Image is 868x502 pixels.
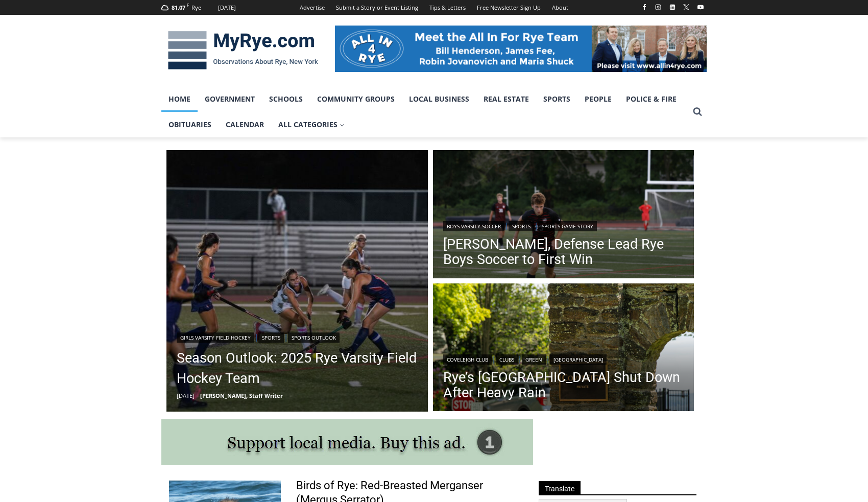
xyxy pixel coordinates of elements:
a: Read More Cox, Defense Lead Rye Boys Soccer to First Win [433,150,694,281]
a: Government [198,86,262,112]
a: Real Estate [476,86,536,112]
span: F [187,2,189,8]
span: – [197,392,200,399]
a: Sports [258,332,284,343]
a: Community Groups [310,86,402,112]
a: Read More Season Outlook: 2025 Rye Varsity Field Hockey Team [166,150,428,412]
a: People [577,86,619,112]
div: | | [443,219,684,231]
img: (PHOTO: Rye Boys Soccer's Lex Cox (#23) dribbling againt Tappan Zee on Thursday, September 4. Cre... [433,150,694,281]
a: Obituaries [161,112,219,137]
a: Calendar [219,112,271,137]
img: All in for Rye [335,26,707,71]
img: (PHOTO: Rye Varsity Field Hockey Head Coach Kelly Vegliante has named senior captain Kate Morreal... [166,150,428,412]
a: Sports Game Story [538,221,597,231]
a: Coveleigh Club [443,354,492,365]
time: [DATE] [177,392,195,399]
a: [GEOGRAPHIC_DATA] [550,354,607,365]
a: Local Business [402,86,476,112]
a: Linkedin [666,1,679,13]
a: Sports Outlook [288,332,340,343]
a: Facebook [638,1,650,13]
a: Instagram [652,1,664,13]
a: Rye’s [GEOGRAPHIC_DATA] Shut Down After Heavy Rain [443,370,684,400]
a: [PERSON_NAME], Defense Lead Rye Boys Soccer to First Win [443,236,684,267]
a: Sports [509,221,534,231]
a: Girls Varsity Field Hockey [177,332,254,343]
a: YouTube [694,1,707,13]
span: All Categories [278,119,345,130]
div: [DATE] [218,3,236,12]
a: All Categories [271,112,352,137]
span: 81.07 [172,4,185,11]
a: Clubs [496,354,518,365]
img: (PHOTO: Coveleigh Club, at 459 Stuyvesant Avenue in Rye. Credit: Justin Gray.) [433,283,694,414]
span: Translate [539,481,581,495]
a: X [680,1,692,13]
a: Home [161,86,198,112]
a: Green [522,354,546,365]
button: View Search Form [688,103,707,121]
img: support local media, buy this ad [161,419,533,465]
a: Read More Rye’s Coveleigh Beach Shut Down After Heavy Rain [433,283,694,414]
a: [PERSON_NAME], Staff Writer [200,392,283,399]
img: MyRye.com [161,24,325,77]
a: Sports [536,86,577,112]
div: Rye [191,3,201,12]
a: Schools [262,86,310,112]
a: Boys Varsity Soccer [443,221,504,231]
div: | | [177,330,418,343]
a: Police & Fire [619,86,684,112]
a: Season Outlook: 2025 Rye Varsity Field Hockey Team [177,348,418,389]
div: | | | [443,352,684,365]
nav: Primary Navigation [161,86,688,138]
